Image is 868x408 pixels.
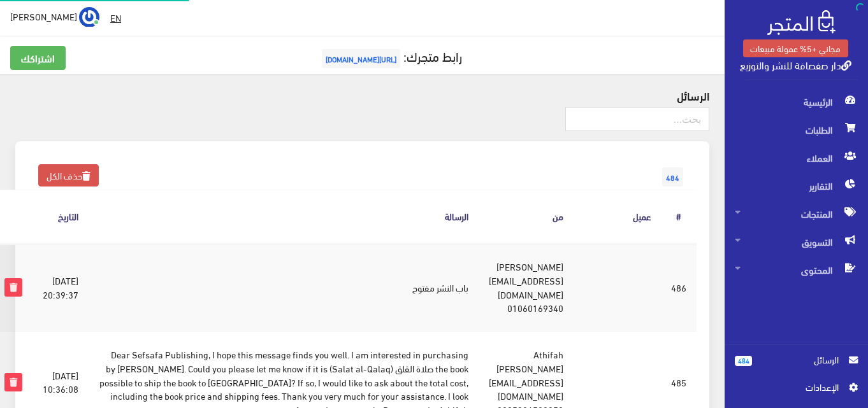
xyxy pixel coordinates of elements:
[725,88,868,116] a: الرئيسية
[10,8,77,24] span: [PERSON_NAME]
[89,243,479,332] td: باب النشر مفتوح
[740,55,851,74] a: دار صفصافة للنشر والتوزيع
[479,243,574,332] td: [PERSON_NAME] [EMAIL_ADDRESS][DOMAIN_NAME] 01060169340
[735,88,858,116] span: الرئيسية
[10,46,66,70] a: اشتراكك
[735,256,858,284] span: المحتوى
[745,380,838,394] span: اﻹعدادات
[725,172,868,200] a: التقارير
[735,200,858,228] span: المنتجات
[105,6,126,29] a: EN
[661,190,697,243] th: #
[762,353,839,367] span: الرسائل
[735,116,858,144] span: الطلبات
[15,89,709,102] h4: الرسائل
[10,6,99,27] a: ... [PERSON_NAME]
[735,380,858,400] a: اﻹعدادات
[725,144,868,172] a: العملاء
[33,243,89,332] td: [DATE] 20:39:37
[735,228,858,256] span: التسويق
[661,243,697,332] td: 486
[735,356,752,366] span: 484
[725,116,868,144] a: الطلبات
[725,200,868,228] a: المنتجات
[89,190,479,243] th: الرسالة
[662,167,683,186] span: 484
[735,172,858,200] span: التقارير
[735,353,858,380] a: 484 الرسائل
[33,190,89,243] th: التاريخ
[725,256,868,284] a: المحتوى
[479,190,574,243] th: من
[735,144,858,172] span: العملاء
[767,10,835,35] img: .
[322,49,400,68] span: [URL][DOMAIN_NAME]
[79,7,99,27] img: ...
[319,44,462,67] a: رابط متجرك:[URL][DOMAIN_NAME]
[574,190,661,243] th: عميل
[110,10,121,25] u: EN
[743,39,848,57] a: مجاني +5% عمولة مبيعات
[38,164,99,186] a: حذف الكل
[565,107,709,131] input: بحث...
